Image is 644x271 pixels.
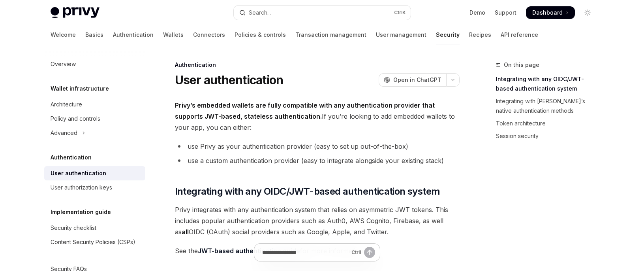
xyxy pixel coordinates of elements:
a: Content Security Policies (CSPs) [44,235,145,249]
div: Security checklist [51,223,96,233]
a: Security [436,25,460,44]
span: Integrating with any OIDC/JWT-based authentication system [175,185,440,198]
a: Policy and controls [44,112,145,126]
span: If you’re looking to add embedded wallets to your app, you can either: [175,100,460,133]
div: Architecture [51,100,82,109]
strong: all [182,228,189,236]
a: Dashboard [526,6,575,19]
a: Security checklist [44,221,145,235]
li: use Privy as your authentication provider (easy to set up out-of-the-box) [175,141,460,152]
h5: Implementation guide [51,207,111,217]
div: Content Security Policies (CSPs) [51,237,135,247]
a: Token architecture [496,117,600,130]
a: Authentication [113,25,154,44]
a: Support [495,9,516,17]
a: Recipes [469,25,491,44]
a: User management [376,25,426,44]
div: User authorization keys [51,183,112,192]
span: On this page [504,60,539,70]
button: Toggle dark mode [581,6,594,19]
div: Overview [51,59,76,69]
a: Integrating with [PERSON_NAME]’s native authentication methods [496,95,600,117]
li: use a custom authentication provider (easy to integrate alongside your existing stack) [175,155,460,166]
span: Dashboard [532,9,563,17]
h5: Wallet infrastructure [51,84,109,93]
h1: User authentication [175,73,284,87]
a: Wallets [163,25,184,44]
a: API reference [501,25,538,44]
button: Send message [364,247,375,258]
a: Policies & controls [235,25,286,44]
a: Demo [469,9,485,17]
strong: Privy’s embedded wallets are fully compatible with any authentication provider that supports JWT-... [175,101,435,120]
a: Session security [496,130,600,142]
span: Open in ChatGPT [393,76,441,84]
a: Basics [85,25,103,44]
a: Integrating with any OIDC/JWT-based authentication system [496,73,600,95]
a: Architecture [44,97,145,112]
a: User authentication [44,166,145,180]
div: Search... [249,8,271,17]
div: Policy and controls [51,114,100,123]
div: Authentication [175,61,460,69]
a: Transaction management [295,25,366,44]
button: Open in ChatGPT [379,73,446,87]
a: Connectors [193,25,225,44]
input: Ask a question... [262,244,348,261]
button: Toggle Advanced section [44,126,145,140]
a: User authorization keys [44,180,145,195]
a: Overview [44,57,145,71]
h5: Authentication [51,153,92,162]
button: Open search [234,6,411,20]
div: User authentication [51,169,106,178]
a: Welcome [51,25,76,44]
span: Ctrl K [394,9,406,16]
span: Privy integrates with any authentication system that relies on asymmetric JWT tokens. This includ... [175,204,460,237]
img: light logo [51,7,100,18]
div: Advanced [51,128,77,138]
